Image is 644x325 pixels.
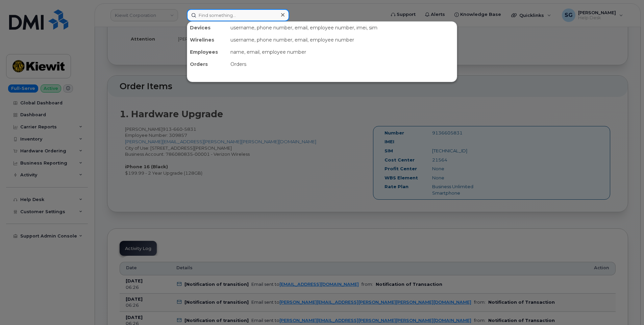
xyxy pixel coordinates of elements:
[187,46,228,58] div: Employees
[187,58,228,70] div: Orders
[228,34,457,46] div: username, phone number, email, employee number
[187,22,228,34] div: Devices
[228,22,457,34] div: username, phone number, email, employee number, imei, sim
[228,58,457,70] div: Orders
[187,9,289,21] input: Find something...
[615,296,639,320] iframe: Messenger Launcher
[228,46,457,58] div: name, email, employee number
[187,34,228,46] div: Wirelines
